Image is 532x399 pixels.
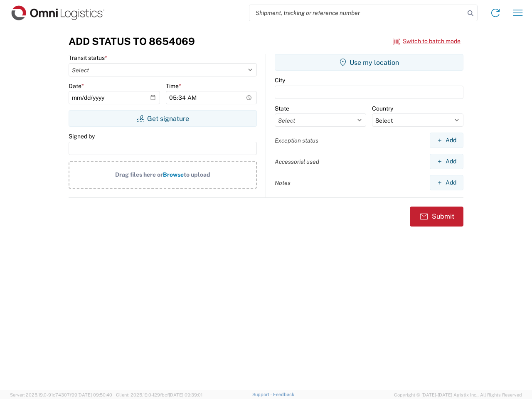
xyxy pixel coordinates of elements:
[394,391,522,399] span: Copyright © [DATE]-[DATE] Agistix Inc., All Rights Reserved
[372,105,393,112] label: Country
[69,54,107,62] label: Transit status
[393,34,461,48] button: Switch to batch mode
[166,82,181,90] label: Time
[10,392,112,397] span: Server: 2025.19.0-91c74307f99
[273,392,294,397] a: Feedback
[163,171,184,178] span: Browse
[275,105,289,112] label: State
[252,392,273,397] a: Support
[275,54,463,71] button: Use my location
[275,158,319,165] label: Accessorial used
[169,392,202,397] span: [DATE] 09:39:01
[275,76,285,84] label: City
[430,154,463,169] button: Add
[69,82,84,90] label: Date
[249,5,465,21] input: Shipment, tracking or reference number
[430,175,463,190] button: Add
[115,171,163,178] span: Drag files here or
[275,137,318,144] label: Exception status
[410,207,463,227] button: Submit
[275,179,291,187] label: Notes
[116,392,202,397] span: Client: 2025.19.0-129fbcf
[69,110,257,127] button: Get signature
[184,171,210,178] span: to upload
[69,133,95,140] label: Signed by
[69,35,195,47] h3: Add Status to 8654069
[77,392,112,397] span: [DATE] 09:50:40
[430,133,463,148] button: Add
